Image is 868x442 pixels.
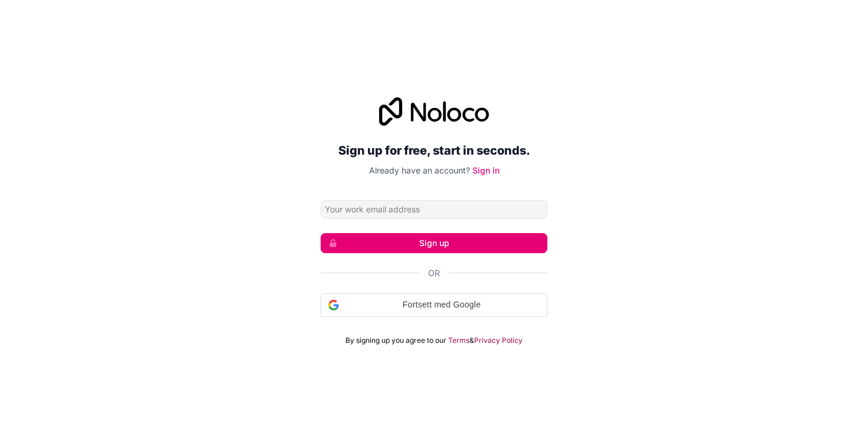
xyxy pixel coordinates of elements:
[474,336,523,345] a: Privacy Policy
[448,336,469,345] a: Terms
[469,336,474,345] span: &
[369,165,470,175] span: Already have an account?
[472,165,500,175] a: Sign in
[321,140,547,161] h2: Sign up for free, start in seconds.
[321,200,547,219] input: Email address
[344,299,540,311] span: Fortsett med Google
[321,233,547,253] button: Sign up
[632,353,868,436] iframe: Intercom notifications message
[321,293,547,317] div: Fortsett med Google
[428,267,440,279] span: Or
[345,336,446,345] span: By signing up you agree to our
